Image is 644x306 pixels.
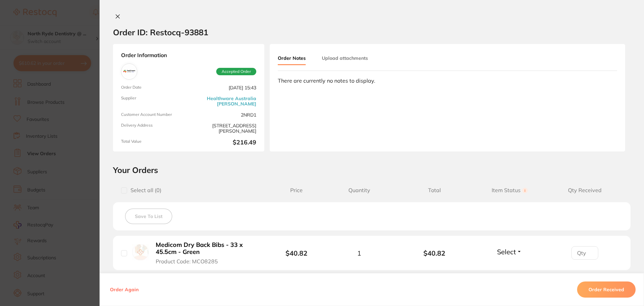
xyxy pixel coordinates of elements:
[125,209,172,224] button: Save To List
[286,249,307,257] b: $40.82
[577,281,636,298] button: Order Received
[121,123,186,134] span: Delivery Address
[191,112,256,118] span: 2NRD1
[271,187,321,193] span: Price
[191,139,256,146] b: $216.49
[397,249,472,257] b: $40.82
[571,246,598,260] input: Qty
[113,165,631,175] h2: Your Orders
[472,187,547,193] span: Item Status
[357,249,361,257] span: 1
[121,85,186,90] span: Order Date
[156,258,218,264] span: Product Code: MCO8285
[113,27,208,37] h2: Order ID: Restocq- 93881
[121,139,186,146] span: Total Value
[278,78,617,84] div: There are currently no notes to display.
[132,244,149,261] img: Medicom Dry Back Bibs - 33 x 45.5cm - Green
[156,242,260,255] b: Medicom Dry Back Bibs - 33 x 45.5cm - Green
[497,248,516,256] span: Select
[191,123,256,134] span: [STREET_ADDRESS][PERSON_NAME]
[495,248,524,256] button: Select
[121,52,256,58] strong: Order Information
[216,68,256,75] span: Accepted Order
[127,187,161,193] span: Select all ( 0 )
[108,287,141,293] button: Order Again
[121,96,186,106] span: Supplier
[321,187,397,193] span: Quantity
[322,52,368,64] button: Upload attachments
[547,187,622,193] span: Qty Received
[154,241,262,265] button: Medicom Dry Back Bibs - 33 x 45.5cm - Green Product Code: MCO8285
[397,187,472,193] span: Total
[191,85,256,90] span: [DATE] 15:43
[123,65,136,78] img: Healthware Australia Ridley
[191,96,256,106] a: Healthware Australia [PERSON_NAME]
[278,52,306,65] button: Order Notes
[121,112,186,118] span: Customer Account Number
